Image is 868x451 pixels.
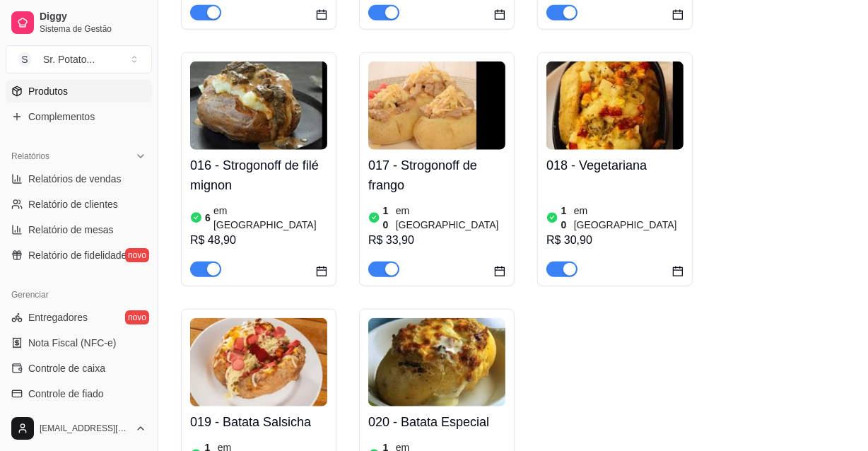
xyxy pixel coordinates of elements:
a: Controle de fiado [6,382,152,405]
span: calendar [494,9,505,20]
div: R$ 30,90 [546,232,684,249]
span: Produtos [28,84,68,98]
h4: 019 - Batata Salsicha [190,412,327,432]
span: calendar [672,266,684,277]
h4: 018 - Vegetariana [546,156,684,175]
article: 6 [205,211,211,225]
span: calendar [494,266,505,277]
div: Gerenciar [6,283,152,306]
a: DiggySistema de Gestão [6,6,152,40]
span: Diggy [40,11,146,23]
span: calendar [672,9,684,20]
button: Select a team [6,45,152,74]
span: Complementos [28,110,95,124]
a: Relatórios de vendas [6,168,152,190]
span: calendar [316,266,327,277]
span: Entregadores [28,310,88,324]
div: R$ 48,90 [190,232,327,249]
a: Relatório de mesas [6,218,152,241]
span: Nota Fiscal (NFC-e) [28,336,116,350]
span: Relatório de clientes [28,197,118,211]
span: Controle de fiado [28,387,104,401]
article: em [GEOGRAPHIC_DATA] [396,204,505,232]
img: product-image [190,318,327,406]
span: Relatórios [11,151,49,162]
a: Entregadoresnovo [6,306,152,329]
a: Relatório de clientes [6,193,152,216]
a: Nota Fiscal (NFC-e) [6,332,152,354]
article: 10 [561,204,571,232]
a: Relatório de fidelidadenovo [6,244,152,266]
img: product-image [190,61,327,150]
img: product-image [368,61,505,150]
h4: 017 - Strogonoff de frango [368,156,505,195]
article: em [GEOGRAPHIC_DATA] [213,204,327,232]
h4: 020 - Batata Especial [368,412,505,432]
h4: 016 - Strogonoff de filé mignon [190,156,327,195]
span: Sistema de Gestão [40,23,146,35]
span: S [18,52,32,66]
div: R$ 33,90 [368,232,505,249]
span: Relatório de mesas [28,223,114,237]
span: Relatório de fidelidade [28,248,127,262]
img: product-image [546,61,684,150]
span: Controle de caixa [28,361,105,375]
article: 10 [383,204,393,232]
div: Sr. Potato ... [43,52,95,66]
img: product-image [368,318,505,406]
button: [EMAIL_ADDRESS][DOMAIN_NAME] [6,411,152,445]
a: Produtos [6,80,152,102]
span: [EMAIL_ADDRESS][DOMAIN_NAME] [40,423,129,434]
a: Complementos [6,105,152,128]
article: em [GEOGRAPHIC_DATA] [574,204,684,232]
span: Relatórios de vendas [28,172,122,186]
a: Controle de caixa [6,357,152,380]
span: calendar [316,9,327,20]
